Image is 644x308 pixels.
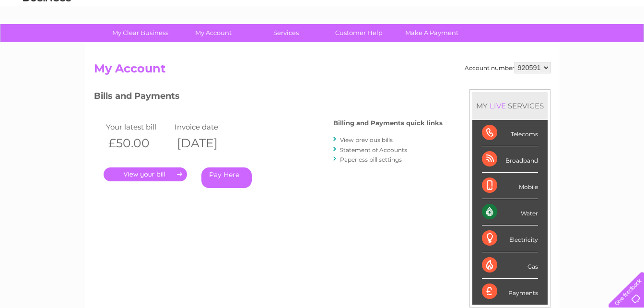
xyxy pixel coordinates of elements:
[488,101,508,110] div: LIVE
[463,5,529,17] a: 0333 014 3131
[104,120,173,133] td: Your latest bill
[319,24,398,42] a: Customer Help
[201,167,252,188] a: Pay Here
[104,133,173,153] th: £50.00
[482,225,538,252] div: Electricity
[482,120,538,146] div: Telecoms
[526,41,555,48] a: Telecoms
[482,252,538,279] div: Gas
[482,279,538,305] div: Payments
[340,156,402,163] a: Paperless bill settings
[104,167,187,181] a: .
[612,41,635,48] a: Log out
[475,41,493,48] a: Water
[94,62,550,80] h2: My Account
[465,62,550,73] div: Account number
[333,119,443,127] h4: Billing and Payments quick links
[340,136,393,143] a: View previous bills
[561,41,574,48] a: Blog
[94,89,443,106] h3: Bills and Payments
[580,41,604,48] a: Contact
[482,146,538,173] div: Broadband
[96,5,549,47] div: Clear Business is a trading name of Verastar Limited (registered in [GEOGRAPHIC_DATA] No. 3667643...
[392,24,471,42] a: Make A Payment
[174,24,253,42] a: My Account
[340,146,407,154] a: Statement of Accounts
[101,24,180,42] a: My Clear Business
[482,199,538,225] div: Water
[23,25,71,54] img: logo.png
[172,133,241,153] th: [DATE]
[499,41,520,48] a: Energy
[246,24,326,42] a: Services
[172,120,241,133] td: Invoice date
[482,173,538,199] div: Mobile
[472,92,548,119] div: MY SERVICES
